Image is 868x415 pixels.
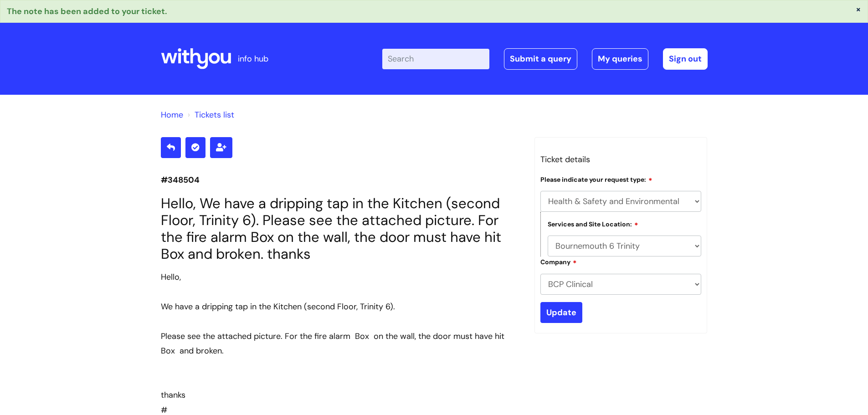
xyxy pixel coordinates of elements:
li: Tickets list [185,108,234,122]
div: Please see the attached picture. For the fire alarm Box on the wall, the door must have hit Box a... [161,329,521,359]
p: #348504 [161,173,521,187]
label: Services and Site Location: [548,219,638,228]
a: My queries [592,48,648,69]
input: Search [382,49,489,69]
li: Solution home [161,108,183,122]
input: Update [540,302,582,323]
a: Home [161,109,183,120]
h1: Hello, We have a dripping tap in the Kitchen (second Floor, Trinity 6). Please see the attached p... [161,195,521,263]
a: Submit a query [504,48,577,69]
a: Tickets list [195,109,234,120]
h3: Ticket details [540,152,702,167]
button: × [856,5,861,13]
label: Please indicate your request type: [540,174,652,184]
div: thanks [161,388,521,402]
div: Hello, [161,270,521,284]
a: Sign out [663,48,708,69]
label: Company [540,257,577,266]
div: | - [382,48,708,69]
div: We have a dripping tap in the Kitchen (second Floor, Trinity 6). [161,299,521,314]
p: info hub [238,51,268,66]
